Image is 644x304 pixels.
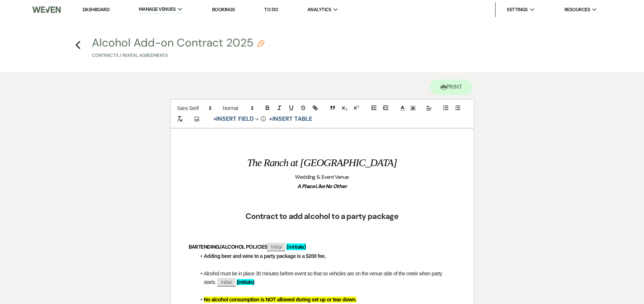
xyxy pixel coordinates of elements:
span: + [269,116,272,122]
button: Insert Field [211,114,262,123]
span: Initial [217,278,236,287]
a: Dashboard [83,6,109,13]
strong: BARTENDING/ALCOHOL POLICIES [189,243,267,250]
span: Header Formats [220,104,256,113]
button: Alcohol Add-on Contract 2025Contracts / Rental Agreements [92,37,265,59]
span: Settings [507,6,528,13]
span: Wedding & Event Venue [295,174,349,180]
a: To Do [264,6,278,13]
strong: Adding beer and wine to a party package is a $200 fee. [204,253,326,259]
span: Text Background Color [408,104,418,113]
li: Alcohol must be in place 30 minutes before event so that no vehicles are on the venue side of the... [196,269,456,286]
button: Print [430,80,473,95]
span: Initial [267,243,285,251]
span: Resources [564,6,590,13]
span: Analytics [307,6,331,13]
strong: (initials) [286,243,306,250]
span: Alignment [424,104,434,113]
a: Bookings [212,6,235,13]
p: Contracts / Rental Agreements [92,52,265,59]
em: A Place Like No Other [297,183,347,190]
strong: (initials) [237,279,254,285]
strong: Contract to add alcohol to a party package [246,211,399,221]
img: Weven Logo [32,2,61,17]
span: Manage Venues [139,6,176,13]
span: + [213,116,217,122]
em: The Ranch at [GEOGRAPHIC_DATA] [247,157,397,168]
span: Text Color [397,104,408,113]
button: +Insert Table [266,114,314,123]
strong: No alcohol consumption is NOT allowed during set up or tear down. [204,297,356,303]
